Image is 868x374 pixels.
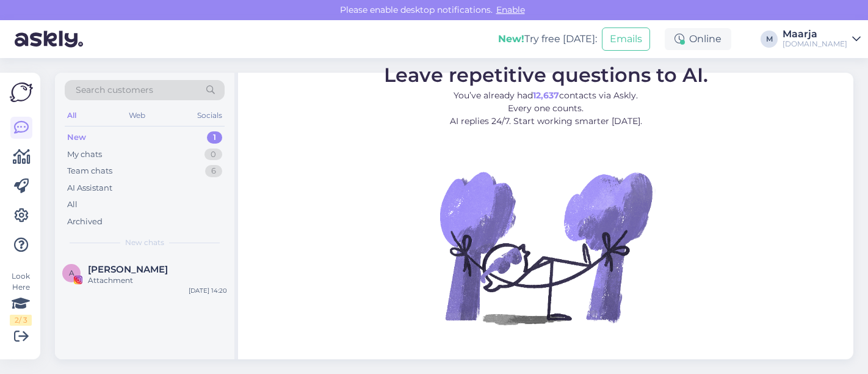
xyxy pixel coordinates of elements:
[189,286,227,295] div: [DATE] 14:20
[10,82,33,102] img: Askly Logo
[10,315,32,326] div: 2 / 3
[436,137,656,358] img: No Chat active
[195,108,225,123] div: Socials
[125,237,164,248] span: New chats
[126,108,148,123] div: Web
[67,216,103,228] div: Archived
[498,32,597,46] div: Try free [DATE]:
[602,28,650,51] button: Emails
[67,199,78,211] div: All
[67,148,102,161] div: My chats
[498,33,524,45] b: New!
[384,63,708,87] span: Leave repetitive questions to AI.
[76,84,153,97] span: Search customers
[533,90,559,101] b: 12,637
[88,264,168,275] span: Anete Sepp
[783,29,847,39] div: Maarja
[384,89,708,128] p: You’ve already had contacts via Askly. Every one counts. AI replies 24/7. Start working smarter [...
[69,268,74,277] span: A
[88,275,227,286] div: Attachment
[761,31,778,48] div: M
[493,4,529,15] span: Enable
[207,131,222,144] div: 1
[67,131,86,144] div: New
[65,108,79,123] div: All
[665,28,731,50] div: Online
[205,165,222,177] div: 6
[67,182,112,194] div: AI Assistant
[10,271,32,326] div: Look Here
[204,148,222,161] div: 0
[783,39,847,49] div: [DOMAIN_NAME]
[783,29,861,49] a: Maarja[DOMAIN_NAME]
[67,165,112,177] div: Team chats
